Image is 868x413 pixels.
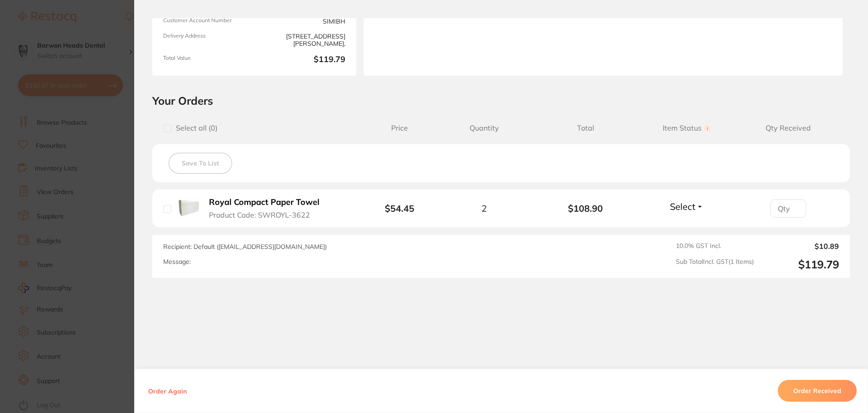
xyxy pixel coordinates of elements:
[778,380,857,402] button: Order Received
[737,124,839,132] span: Qty Received
[676,258,754,271] span: Sub Total Incl. GST ( 1 Items)
[209,211,310,219] span: Product Code: SWROYL-3622
[667,201,706,212] button: Select
[171,124,218,132] span: Select all ( 0 )
[770,199,806,218] input: Qty
[169,153,232,174] button: Save To List
[258,55,345,65] b: $119.79
[258,17,345,25] span: SIMIBH
[209,198,320,207] b: Royal Compact Paper Towel
[481,203,487,214] span: 2
[670,201,695,212] span: Select
[676,242,754,250] span: 10.0 % GST Incl.
[178,197,199,218] img: Royal Compact Paper Towel
[636,124,738,132] span: Item Status
[761,242,839,250] output: $10.89
[163,258,191,266] label: Message:
[366,124,433,132] span: Price
[433,124,535,132] span: Quantity
[163,17,251,25] span: Customer Account Number
[535,203,636,214] b: $108.90
[206,197,330,219] button: Royal Compact Paper Towel Product Code: SWROYL-3622
[258,33,345,48] span: [STREET_ADDRESS][PERSON_NAME],
[145,387,189,395] button: Order Again
[152,94,850,107] h2: Your Orders
[761,258,839,271] output: $119.79
[385,203,414,214] b: $54.45
[535,124,636,132] span: Total
[163,243,327,251] span: Recipient: Default ( [EMAIL_ADDRESS][DOMAIN_NAME] )
[163,33,251,48] span: Delivery Address
[163,55,251,65] span: Total Value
